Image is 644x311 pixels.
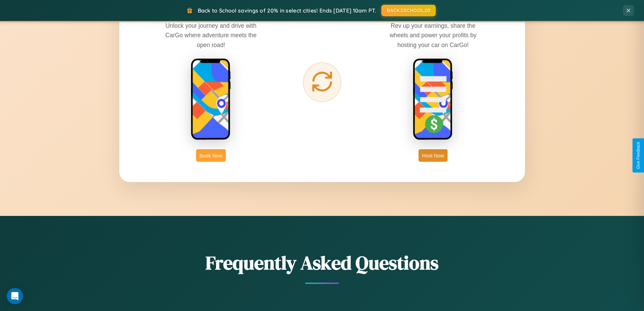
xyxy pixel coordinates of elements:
p: Unlock your journey and drive with CarGo where adventure meets the open road! [160,21,262,49]
button: Book Now [196,149,226,162]
p: Rev up your earnings, share the wheels and power your profits by hosting your car on CarGo! [382,21,484,49]
img: rent phone [191,58,231,141]
h2: Frequently Asked Questions [119,250,525,276]
button: BACK2SCHOOL20 [381,5,436,16]
div: Open Intercom Messenger [7,288,23,304]
div: Give Feedback [636,142,641,169]
span: Back to School savings of 20% in select cities! Ends [DATE] 10am PT. [198,7,376,14]
button: Host Now [419,149,447,162]
img: host phone [413,58,453,141]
